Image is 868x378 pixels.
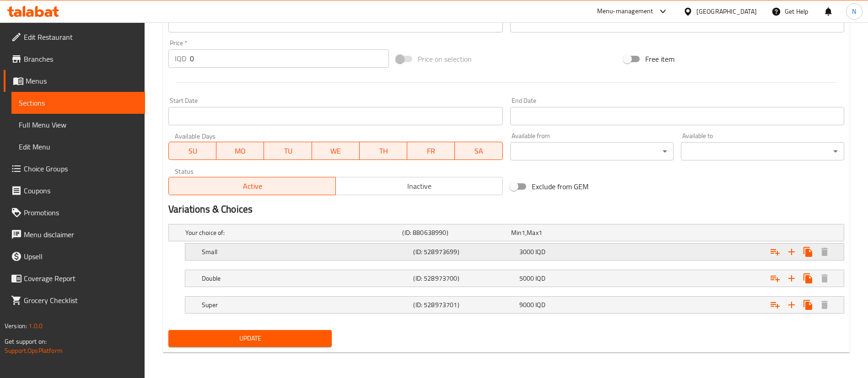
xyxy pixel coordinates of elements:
[800,297,816,313] button: Clone new choice
[264,142,312,160] button: TU
[185,244,844,260] div: Expand
[28,320,43,332] span: 1.0.0
[312,142,360,160] button: WE
[800,270,816,287] button: Clone new choice
[511,227,522,239] span: Min
[5,345,63,357] a: Support.OpsPlatform
[4,202,145,224] a: Promotions
[220,144,260,158] span: MO
[413,274,515,283] h5: (ID: 528973700)
[168,177,336,195] button: Active
[767,244,783,260] button: Add choice group
[11,92,145,114] a: Sections
[4,158,145,180] a: Choice Groups
[783,244,800,260] button: Add new choice
[532,181,588,192] span: Exclude from GEM
[411,144,451,158] span: FR
[202,274,410,283] h5: Double
[216,142,264,160] button: MO
[11,136,145,158] a: Edit Menu
[407,142,455,160] button: FR
[268,144,308,158] span: TU
[418,53,472,64] span: Price on selection
[800,244,816,260] button: Clone new choice
[24,207,138,218] span: Promotions
[519,299,534,311] span: 9000
[816,244,833,260] button: Delete Small
[681,142,844,160] div: ​
[4,70,145,92] a: Menus
[816,270,833,287] button: Delete Double
[511,228,616,237] div: ,
[413,300,515,309] h5: (ID: 528973701)
[510,14,844,32] input: Please enter product sku
[185,270,844,287] div: Expand
[24,185,138,196] span: Coupons
[539,227,542,239] span: 1
[519,246,534,258] span: 3000
[767,297,783,313] button: Add choice group
[24,53,138,64] span: Branches
[360,142,407,160] button: TH
[510,142,674,160] div: ​
[173,180,332,193] span: Active
[168,142,216,160] button: SU
[852,6,856,16] span: N
[24,32,138,43] span: Edit Restaurant
[363,144,404,158] span: TH
[24,251,138,262] span: Upsell
[783,297,800,313] button: Add new choice
[202,247,410,256] h5: Small
[340,180,499,193] span: Inactive
[185,297,844,313] div: Expand
[316,144,356,158] span: WE
[169,224,844,241] div: Expand
[175,53,186,64] p: IQD
[19,141,138,152] span: Edit Menu
[5,335,47,347] span: Get support on:
[24,229,138,240] span: Menu disclaimer
[4,289,145,311] a: Grocery Checklist
[767,270,783,287] button: Add choice group
[335,177,503,195] button: Inactive
[783,270,800,287] button: Add new choice
[4,245,145,267] a: Upsell
[185,228,399,237] h5: Your choice of:
[696,6,757,16] div: [GEOGRAPHIC_DATA]
[413,247,515,256] h5: (ID: 528973699)
[527,227,538,239] span: Max
[190,49,389,68] input: Please enter price
[522,227,525,239] span: 1
[5,320,27,332] span: Version:
[4,26,145,48] a: Edit Restaurant
[202,300,410,309] h5: Super
[4,224,145,245] a: Menu disclaimer
[4,180,145,202] a: Coupons
[168,14,502,32] input: Please enter product barcode
[19,119,138,130] span: Full Menu View
[24,295,138,306] span: Grocery Checklist
[4,267,145,289] a: Coverage Report
[168,202,844,216] h2: Variations & Choices
[816,297,833,313] button: Delete Super
[535,272,545,284] span: IQD
[455,142,502,160] button: SA
[535,246,545,258] span: IQD
[176,333,324,344] span: Update
[402,228,507,237] h5: (ID: 880638990)
[519,272,534,284] span: 5000
[24,163,138,174] span: Choice Groups
[535,299,545,311] span: IQD
[597,6,653,17] div: Menu-management
[173,144,213,158] span: SU
[26,75,138,86] span: Menus
[645,53,674,64] span: Free item
[19,97,138,108] span: Sections
[11,114,145,136] a: Full Menu View
[168,330,332,347] button: Update
[458,144,499,158] span: SA
[24,273,138,284] span: Coverage Report
[4,48,145,70] a: Branches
